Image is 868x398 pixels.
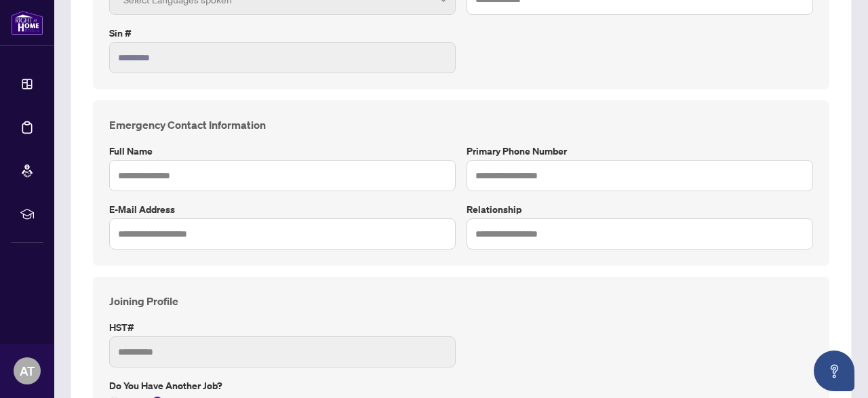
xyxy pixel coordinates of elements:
button: Open asap [814,351,854,391]
label: Relationship [467,202,813,217]
h4: Emergency Contact Information [109,117,813,133]
label: Full Name [109,144,456,159]
img: logo [11,10,43,35]
label: Primary Phone Number [467,144,813,159]
label: Sin # [109,26,456,41]
label: HST# [109,320,456,335]
label: E-mail Address [109,202,456,217]
label: Do you have another job? [109,378,813,393]
span: AT [20,361,35,380]
h4: Joining Profile [109,293,813,309]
